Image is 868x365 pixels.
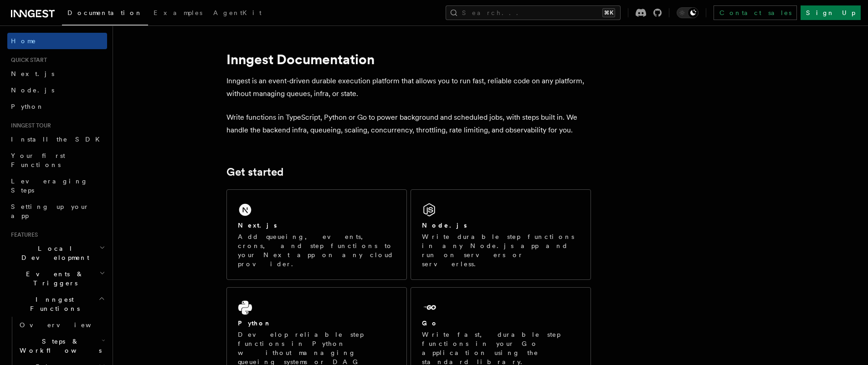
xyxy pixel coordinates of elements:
[714,5,797,20] a: Contact sales
[7,266,107,291] button: Events & Triggers
[677,7,699,18] button: Toggle dark mode
[7,295,98,313] span: Inngest Functions
[7,82,107,98] a: Node.js
[213,9,262,16] span: AgentKit
[7,173,107,198] a: Leveraging Steps
[208,3,267,25] a: AgentKit
[226,189,407,280] a: Next.jsAdd queueing, events, crons, and step functions to your Next app on any cloud provider.
[20,321,113,329] span: Overview
[7,240,107,266] button: Local Development
[422,232,580,269] p: Write durable step functions in any Node.js app and run on servers or serverless.
[7,98,107,115] a: Python
[62,3,148,25] a: Documentation
[11,177,88,194] span: Leveraging Steps
[446,5,621,20] button: Search...⌘K
[422,221,467,230] h2: Node.js
[226,75,591,100] p: Inngest is an event-driven durable execution platform that allows you to run fast, reliable code ...
[7,131,107,147] a: Install the SDK
[7,198,107,224] a: Setting up your app
[411,189,591,280] a: Node.jsWrite durable step functions in any Node.js app and run on servers or serverless.
[7,291,107,317] button: Inngest Functions
[16,337,102,355] span: Steps & Workflows
[238,319,272,328] h2: Python
[422,319,438,328] h2: Go
[16,317,107,333] a: Overview
[154,9,202,16] span: Examples
[11,103,44,110] span: Python
[11,70,54,77] span: Next.js
[11,136,105,143] span: Install the SDK
[11,86,54,94] span: Node.js
[602,8,615,17] kbd: ⌘K
[7,269,99,288] span: Events & Triggers
[7,122,51,129] span: Inngest tour
[226,111,591,137] p: Write functions in TypeScript, Python or Go to power background and scheduled jobs, with steps bu...
[801,5,861,20] a: Sign Up
[11,203,89,219] span: Setting up your app
[7,33,107,49] a: Home
[7,56,47,64] span: Quick start
[238,232,395,269] p: Add queueing, events, crons, and step functions to your Next app on any cloud provider.
[16,333,107,359] button: Steps & Workflows
[7,147,107,173] a: Your first Functions
[11,36,36,46] span: Home
[7,244,99,262] span: Local Development
[226,166,283,178] a: Get started
[226,51,591,67] h1: Inngest Documentation
[238,221,277,230] h2: Next.js
[7,66,107,82] a: Next.js
[11,152,65,168] span: Your first Functions
[7,231,38,238] span: Features
[148,3,208,25] a: Examples
[67,9,143,16] span: Documentation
